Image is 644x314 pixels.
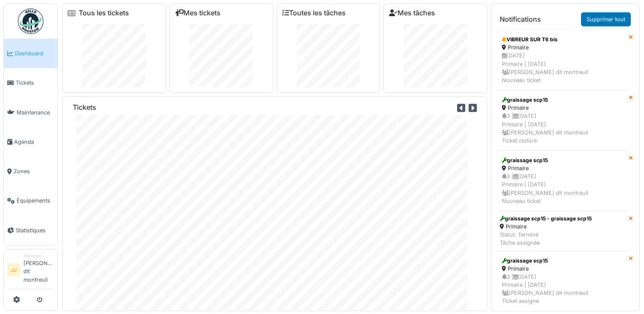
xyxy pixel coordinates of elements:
[496,90,629,151] a: graissage scp15 Primaire 3 |[DATE]Primaire | [DATE] [PERSON_NAME] dit montreuilTicket clotûré
[17,108,54,117] span: Maintenance
[502,257,623,265] div: graissage scp15
[4,216,57,245] a: Statistiques
[502,265,623,273] div: Primaire
[23,253,54,287] li: [PERSON_NAME] dit montreuil
[496,251,629,311] a: graissage scp15 Primaire 3 |[DATE]Primaire | [DATE] [PERSON_NAME] dit montreuilTicket assigné
[496,211,629,251] a: graissage scp15 - graissage scp15 Primaire Statut: TerminéTâche assignée
[18,9,43,34] img: Badge_color-CXgf-gQk.svg
[502,104,623,112] div: Primaire
[16,226,54,234] span: Statistiques
[79,9,129,17] a: Tous les tickets
[73,103,96,111] h6: Tickets
[500,231,592,247] div: Statut: Terminé Tâche assignée
[502,172,623,205] div: 3 | [DATE] Primaire | [DATE] [PERSON_NAME] dit montreuil Nouveau ticket
[4,98,57,127] a: Maintenance
[496,30,629,90] a: VIBREUR SUR T6 bis Primaire [DATE]Primaire | [DATE] [PERSON_NAME] dit montreuilNouveau ticket
[502,96,623,104] div: graissage scp15
[500,215,592,223] div: graissage scp15 - graissage scp15
[502,157,623,164] div: graissage scp15
[4,68,57,97] a: Tickets
[389,9,435,17] a: Mes tâches
[500,15,541,23] h6: Notifications
[502,51,623,84] div: [DATE] Primaire | [DATE] [PERSON_NAME] dit montreuil Nouveau ticket
[15,49,54,57] span: Dashboard
[502,43,623,51] div: Primaire
[23,253,54,259] div: Manager
[581,12,631,26] a: Supprimer tout
[14,138,54,146] span: Agenda
[17,197,54,205] span: Équipements
[7,263,20,276] li: JJ
[4,157,57,186] a: Zones
[4,39,57,68] a: Dashboard
[16,79,54,87] span: Tickets
[502,164,623,172] div: Primaire
[14,167,54,175] span: Zones
[502,36,623,43] div: VIBREUR SUR T6 bis
[496,151,629,211] a: graissage scp15 Primaire 3 |[DATE]Primaire | [DATE] [PERSON_NAME] dit montreuilNouveau ticket
[4,186,57,215] a: Équipements
[502,112,623,145] div: 3 | [DATE] Primaire | [DATE] [PERSON_NAME] dit montreuil Ticket clotûré
[502,273,623,305] div: 3 | [DATE] Primaire | [DATE] [PERSON_NAME] dit montreuil Ticket assigné
[175,9,220,17] a: Mes tickets
[4,127,57,157] a: Agenda
[500,223,592,231] div: Primaire
[7,253,54,289] a: JJ Manager[PERSON_NAME] dit montreuil
[282,9,346,17] a: Toutes les tâches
